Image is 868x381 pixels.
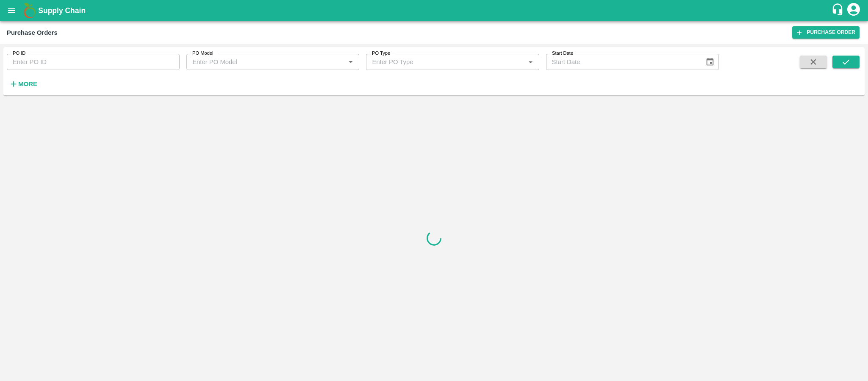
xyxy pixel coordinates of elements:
button: Open [525,56,536,67]
input: Enter PO ID [7,54,180,70]
strong: More [18,81,37,87]
b: Supply Chain [38,6,86,15]
div: customer-support [831,3,846,18]
label: PO Model [192,50,214,57]
input: Enter PO Model [189,56,343,67]
img: logo [21,2,38,19]
label: Start Date [552,50,573,57]
a: Purchase Order [792,26,860,39]
button: open drawer [2,1,21,20]
button: More [7,77,39,91]
div: Purchase Orders [7,27,58,38]
label: PO ID [13,50,25,57]
input: Start Date [546,54,699,70]
input: Enter PO Type [369,56,522,67]
div: account of current user [846,2,861,20]
label: PO Type [372,50,390,57]
a: Supply Chain [38,5,831,17]
button: Choose date [702,54,718,70]
button: Open [345,56,356,67]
